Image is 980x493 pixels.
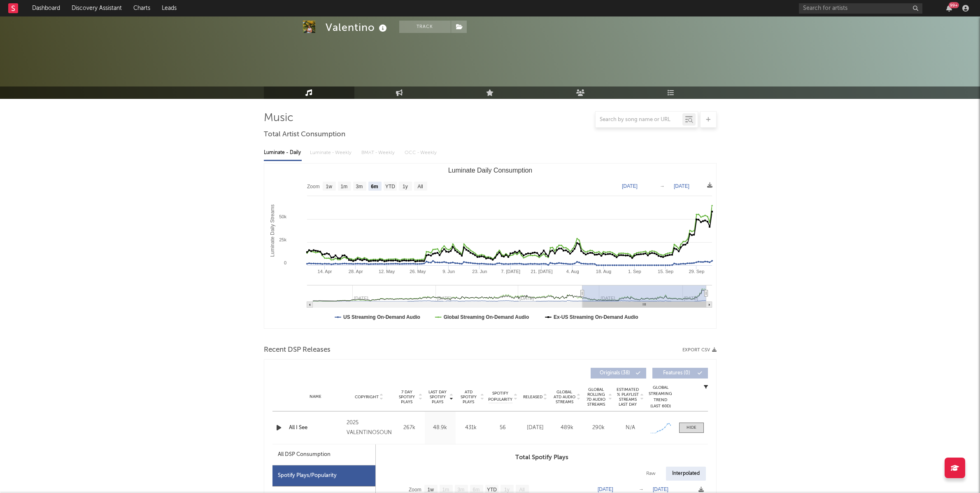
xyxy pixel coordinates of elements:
[356,184,363,189] text: 3m
[666,467,706,481] div: Interpolated
[264,146,302,160] div: Luminate - Daily
[279,214,286,219] text: 50k
[396,424,423,432] div: 267k
[307,184,320,189] text: Zoom
[442,269,455,274] text: 9. Jun
[427,390,449,404] span: Last Day Spotify Plays
[946,5,952,12] button: 99+
[326,184,332,189] text: 1w
[648,385,673,409] div: Global Streaming Trend (Last 60D)
[376,453,708,463] h3: Total Spotify Plays
[682,348,717,353] button: Export CSV
[279,237,286,242] text: 25k
[553,424,581,432] div: 489k
[674,183,689,189] text: [DATE]
[427,424,454,432] div: 48.9k
[658,269,673,274] text: 15. Sep
[519,487,524,493] text: All
[622,183,638,189] text: [DATE]
[399,21,451,33] button: Track
[598,486,613,492] text: [DATE]
[617,424,644,432] div: N/A
[371,184,378,189] text: 6m
[596,371,634,376] span: Originals ( 38 )
[410,269,426,274] text: 26. May
[317,269,332,274] text: 14. Apr
[396,390,418,404] span: 7 Day Spotify Plays
[264,345,331,355] span: Recent DSP Releases
[640,467,662,481] div: Raw
[272,465,375,486] div: Spotify Plays/Popularity
[521,424,549,432] div: [DATE]
[566,269,579,274] text: 4. Aug
[269,204,275,257] text: Luminate Daily Streams
[488,390,512,403] span: Spotify Popularity
[489,424,517,432] div: 56
[448,167,532,174] text: Luminate Daily Consumption
[409,487,421,493] text: Zoom
[653,486,668,492] text: [DATE]
[264,130,345,140] span: Total Artist Consumption
[442,487,449,493] text: 1m
[617,387,639,407] span: Estimated % Playlist Streams Last Day
[289,394,343,400] div: Name
[473,487,480,493] text: 6m
[585,387,608,407] span: Global Rolling 7D Audio Streams
[427,487,434,493] text: 1w
[348,269,363,274] text: 28. Apr
[596,117,682,123] input: Search by song name or URL
[272,444,375,465] div: All DSP Consumption
[326,21,389,34] div: Valentino
[457,487,464,493] text: 3m
[458,390,480,404] span: ATD Spotify Plays
[501,269,520,274] text: 7. [DATE]
[658,371,696,376] span: Features ( 0 )
[443,314,529,320] text: Global Streaming On-Demand Audio
[289,424,343,432] a: All I See
[554,314,638,320] text: Ex-US Streaming On-Demand Audio
[504,487,510,493] text: 1y
[347,418,391,438] div: 2025 VALENTINOSOUND
[403,184,408,189] text: 1y
[799,3,922,14] input: Search for artists
[591,368,646,379] button: Originals(38)
[628,269,641,274] text: 1. Sep
[343,314,420,320] text: US Streaming On-Demand Audio
[379,269,395,274] text: 12. May
[652,368,708,379] button: Features(0)
[385,184,395,189] text: YTD
[689,269,704,274] text: 29. Sep
[553,390,576,404] span: Global ATD Audio Streams
[660,183,665,189] text: →
[458,424,484,432] div: 431k
[531,269,552,274] text: 21. [DATE]
[523,395,542,400] span: Released
[417,184,423,189] text: All
[585,424,612,432] div: 290k
[355,395,379,400] span: Copyright
[264,164,716,328] svg: Luminate Daily Consumption
[639,486,644,492] text: →
[284,260,286,265] text: 0
[487,487,496,493] text: YTD
[596,269,611,274] text: 18. Aug
[278,450,331,460] div: All DSP Consumption
[949,2,959,8] div: 99 +
[340,184,347,189] text: 1m
[472,269,487,274] text: 23. Jun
